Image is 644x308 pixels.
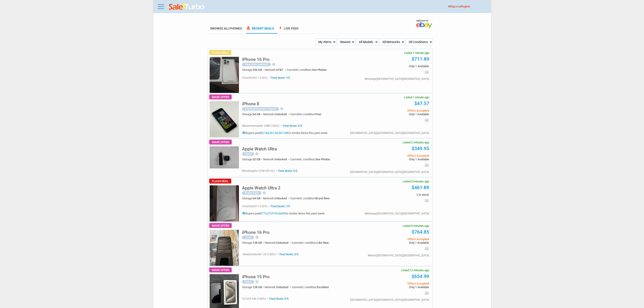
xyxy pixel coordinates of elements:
h5: iPhone 16 Pro [242,230,270,234]
div: Network: [265,286,292,289]
i: help [255,152,259,156]
span: jeredschleicher1 29 (100%) [242,253,276,256]
a: $349.95 [412,146,429,151]
span: Like New [317,241,329,244]
img: s-l225.jpg [210,57,239,93]
div: Storage: [242,197,263,200]
a: Register [461,5,470,8]
div: Cosmetic condition: [292,286,329,289]
a: $67.84 [270,131,278,135]
span: Offers Accepted [361,282,429,285]
a: Apple Watch Ultra 2 [242,187,280,190]
a: iPhone 15 Pro [242,276,270,279]
a: $461.89 [412,185,429,190]
div: Used [242,280,254,284]
i: email [424,118,429,122]
i: info [242,131,245,134]
span: Only 1 Available [361,113,429,116]
span: Listed 1 minute ago [404,96,429,99]
span: 2 in stock [361,193,429,196]
span: 64 GB [253,113,260,116]
span: retrobargins 1038 (99.3%) [242,169,275,172]
span: or [459,5,470,8]
img: s-l225.jpg [210,101,239,137]
span: Trust Score: 5/5 [276,253,298,256]
span: vmurthy5511 0 (0%) [242,205,267,208]
span: Only 1 Available [361,158,429,161]
i: help [272,62,275,66]
a: $47.57 [414,101,429,106]
a: $67.84 [279,131,287,135]
span: Offers Accepted [361,238,429,241]
span: Unlocked [275,158,287,161]
a: $729.95 [267,212,277,215]
span: Trust Score: 5/5 [275,169,297,172]
span: AT&T [276,68,283,71]
i: help [255,280,259,283]
span: Listed 3 minutes ago [403,180,429,183]
i: info [242,211,245,215]
a: $764.85 [412,229,429,235]
span: Flash Deal [209,179,231,184]
a: iPhone 16 Pro [242,231,270,234]
span: Trust Score: ?/5 [268,76,290,79]
div: Storage: [242,113,263,116]
h5: iPhone 15 Pro [242,275,270,279]
span: Unlocked [276,241,288,244]
span: Listed 12 minutes ago [401,269,429,272]
div: [GEOGRAPHIC_DATA],[GEOGRAPHIC_DATA],[GEOGRAPHIC_DATA] [350,132,429,134]
span: Only 1 Available [361,65,429,68]
div: [GEOGRAPHIC_DATA],[GEOGRAPHIC_DATA],[GEOGRAPHIC_DATA] [350,171,429,173]
div: Mentor,[GEOGRAPHIC_DATA],[GEOGRAPHIC_DATA] [368,254,429,257]
span: Only 1 Available [361,241,429,244]
h5: Apple Watch Ultra 2 [242,186,280,190]
span: See Photos [315,158,330,161]
h5: iPhone 16 Pro [242,57,270,62]
div: Cosmetic condition: [290,113,321,116]
div: Network: [263,113,290,116]
i: email [424,291,429,295]
span: bolt [278,26,283,30]
h5: Buyers paid , , for similar items this past week. [242,211,325,215]
i: email [424,70,429,74]
a: Sign In [451,5,458,8]
span: 256 GB [253,68,262,71]
span: tc1233 346 (100%) [242,297,266,300]
span: Trust Score: 5/5 [266,297,289,300]
span: Listed 1 minute ago [404,51,429,54]
i: help [280,107,284,110]
a: Apple Watch Ultra [242,148,277,151]
h5: Apple Watch Ultra [242,147,277,151]
div: Storage: [242,158,263,161]
a: $711.89 [412,56,429,62]
a: $689 [278,212,284,215]
img: saleturbo.com - Online Deals and Discount Coupons [169,3,205,11]
span: Make Offer [209,140,232,145]
span: Trust Score: ?/5 [268,205,290,208]
span: missionzerosales 1088 (100%) [242,124,279,127]
div: Used [242,152,254,156]
a: $770 [260,212,267,215]
span: Hi! [448,5,451,8]
span: 128 GB [253,241,262,244]
span: Offers Accepted [361,154,429,157]
span: Unlocked [276,285,288,289]
i: email [424,198,429,203]
span: Unlocked [275,113,287,116]
div: Used [242,236,254,239]
i: help [255,235,259,239]
img: s-l225.jpg [210,230,239,266]
h5: Buyers paid , , for similar items this past week. [242,131,328,134]
span: Offers Accepted [361,109,429,112]
span: Flash Deal [209,50,231,55]
div: Cosmetic condition: [290,197,330,200]
img: s-l225.jpg [210,185,239,221]
span: Brand New [315,197,330,200]
div: Cracked (Screen / Back) [242,107,279,111]
span: Trust Score: 5/5 [280,124,302,127]
span: vmurthy5511 0 (0%) [242,76,267,79]
a: iPhone 8 [242,103,259,106]
span: Poor [315,113,321,116]
span: See Photos [312,68,327,71]
div: Brand New [242,191,261,195]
